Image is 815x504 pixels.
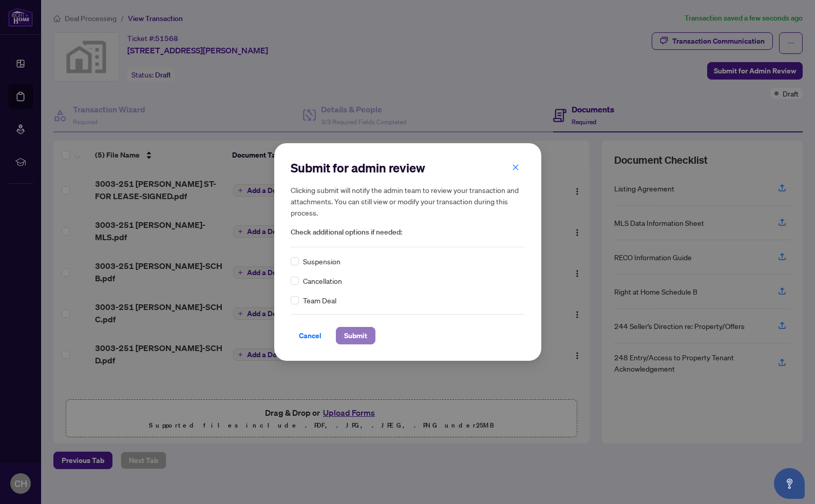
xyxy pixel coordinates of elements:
button: Open asap [774,468,805,499]
span: Cancel [299,327,321,344]
span: Suspension [303,256,340,267]
h2: Submit for admin review [291,160,525,176]
h5: Clicking submit will notify the admin team to review your transaction and attachments. You can st... [291,184,525,218]
span: Submit [344,327,367,344]
span: close [512,164,519,171]
span: Cancellation [303,275,342,286]
span: Team Deal [303,295,336,306]
span: Check additional options if needed: [291,226,525,238]
button: Cancel [291,327,330,344]
button: Submit [336,327,375,344]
